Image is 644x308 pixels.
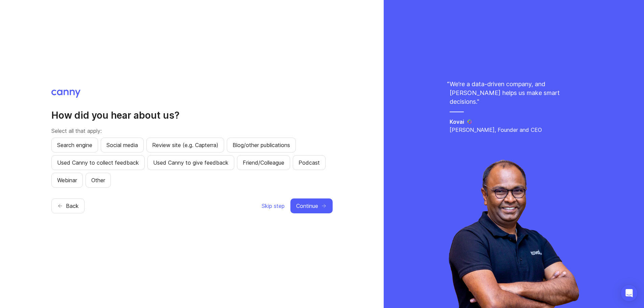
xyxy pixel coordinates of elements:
[243,159,284,167] span: Friend/Colleague
[51,173,83,188] button: Webinar
[450,126,578,134] p: [PERSON_NAME], Founder and CEO
[152,141,218,149] span: Review site (e.g. Capterra)
[57,176,77,184] span: Webinar
[467,119,473,124] img: Kovai logo
[106,141,138,149] span: Social media
[51,198,85,213] button: Back
[296,202,318,210] span: Continue
[621,285,637,301] div: Open Intercom Messenger
[262,202,285,210] span: Skip step
[299,159,320,167] span: Podcast
[450,80,578,106] p: We’re a data-driven company, and [PERSON_NAME] helps us make smart decisions. "
[86,173,111,188] button: Other
[261,198,285,213] button: Skip step
[153,159,229,167] span: Used Canny to give feedback
[237,155,290,170] button: Friend/Colleague
[57,141,92,149] span: Search engine
[51,127,333,135] p: Select all that apply:
[57,159,139,167] span: Used Canny to collect feedback
[51,90,81,98] img: Canny logo
[51,155,145,170] button: Used Canny to collect feedback
[290,198,333,213] button: Continue
[449,159,579,308] img: saravana-fdffc8c2a6fa09d1791ca03b1e989ae1.webp
[450,118,464,126] h5: Kovai
[66,202,79,210] span: Back
[227,138,296,152] button: Blog/other publications
[147,155,234,170] button: Used Canny to give feedback
[293,155,326,170] button: Podcast
[233,141,290,149] span: Blog/other publications
[101,138,144,152] button: Social media
[51,109,333,121] h2: How did you hear about us?
[91,176,105,184] span: Other
[51,138,98,152] button: Search engine
[146,138,224,152] button: Review site (e.g. Capterra)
